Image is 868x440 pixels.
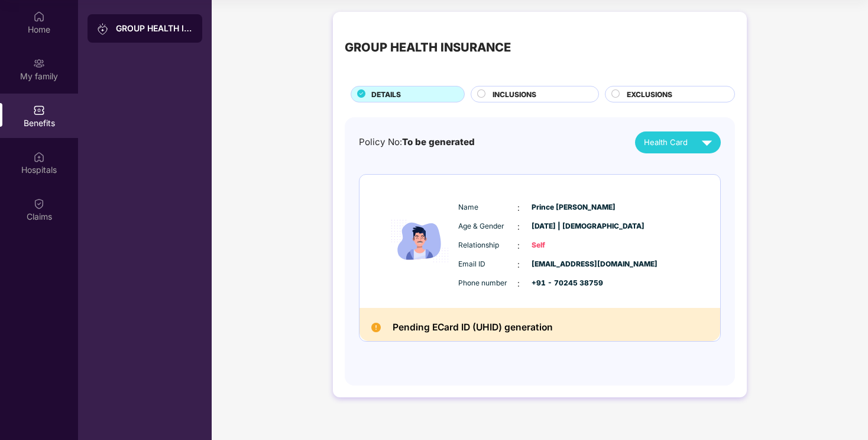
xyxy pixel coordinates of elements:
[517,258,520,271] span: :
[644,136,688,149] span: Health Card
[345,38,511,57] div: GROUP HEALTH INSURANCE
[33,104,45,116] img: svg+xml;base64,PHN2ZyBpZD0iQmVuZWZpdHMiIHhtbG5zPSJodHRwOi8vd3d3LnczLm9yZy8yMDAwL3N2ZyIgd2lkdGg9Ij...
[33,11,45,23] img: svg+xml;base64,PHN2ZyBpZD0iSG9tZSIgeG1sbnM9Imh0dHA6Ly93d3cudzMub3JnLzIwMDAvc3ZnIiB3aWR0aD0iMjAiIG...
[635,131,721,153] button: Health Card
[532,221,591,232] span: [DATE] | [DEMOGRAPHIC_DATA]
[371,323,381,332] img: Pending
[402,136,475,147] span: To be generated
[359,135,475,149] div: Policy No:
[517,220,520,233] span: :
[393,320,553,336] h2: Pending ECard ID (UHID) generation
[33,151,45,163] img: svg+xml;base64,PHN2ZyBpZD0iSG9zcGl0YWxzIiB4bWxucz0iaHR0cDovL3d3dy53My5vcmcvMjAwMC9zdmciIHdpZHRoPS...
[517,277,520,290] span: :
[458,221,517,232] span: Age & Gender
[458,240,517,251] span: Relationship
[384,190,455,293] img: icon
[33,57,45,69] img: svg+xml;base64,PHN2ZyB3aWR0aD0iMjAiIGhlaWdodD0iMjAiIHZpZXdCb3g9IjAgMCAyMCAyMCIgZmlsbD0ibm9uZSIgeG...
[532,202,591,213] span: Prince [PERSON_NAME]
[697,132,717,153] img: svg+xml;base64,PHN2ZyB4bWxucz0iaHR0cDovL3d3dy53My5vcmcvMjAwMC9zdmciIHZpZXdCb3g9IjAgMCAyNCAyNCIgd2...
[532,240,591,251] span: Self
[33,198,45,210] img: svg+xml;base64,PHN2ZyBpZD0iQ2xhaW0iIHhtbG5zPSJodHRwOi8vd3d3LnczLm9yZy8yMDAwL3N2ZyIgd2lkdGg9IjIwIi...
[627,89,672,100] span: EXCLUSIONS
[458,202,517,213] span: Name
[458,259,517,270] span: Email ID
[517,239,520,252] span: :
[493,89,536,100] span: INCLUSIONS
[532,259,591,270] span: [EMAIL_ADDRESS][DOMAIN_NAME]
[97,23,109,35] img: svg+xml;base64,PHN2ZyB3aWR0aD0iMjAiIGhlaWdodD0iMjAiIHZpZXdCb3g9IjAgMCAyMCAyMCIgZmlsbD0ibm9uZSIgeG...
[371,89,401,100] span: DETAILS
[458,278,517,289] span: Phone number
[116,23,193,34] div: GROUP HEALTH INSURANCE
[517,201,520,214] span: :
[532,278,591,289] span: +91 - 70245 38759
